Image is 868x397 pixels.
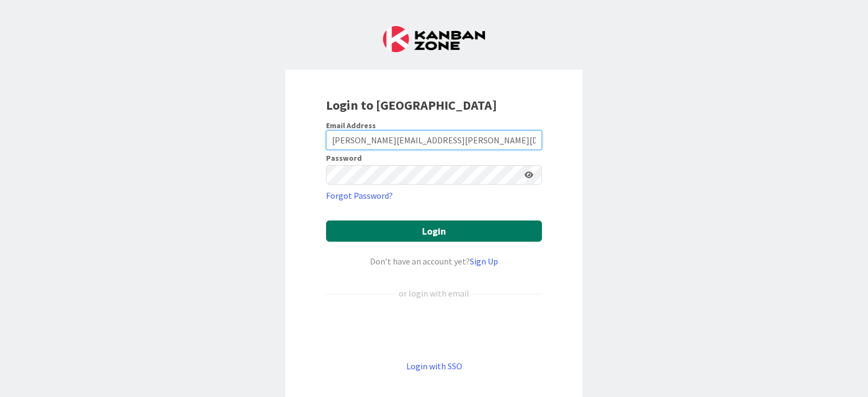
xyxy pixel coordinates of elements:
label: Password [326,154,362,162]
b: Login to [GEOGRAPHIC_DATA] [326,97,497,114]
a: Login with SSO [406,361,462,371]
img: Kanban Zone [383,26,485,52]
div: Don’t have an account yet? [326,255,542,268]
label: Email Address [326,121,376,130]
button: Login [326,220,542,242]
div: or login with email [396,287,472,300]
iframe: Sign in with Google Button [321,318,547,342]
a: Forgot Password? [326,189,393,202]
a: Sign Up [470,256,498,267]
